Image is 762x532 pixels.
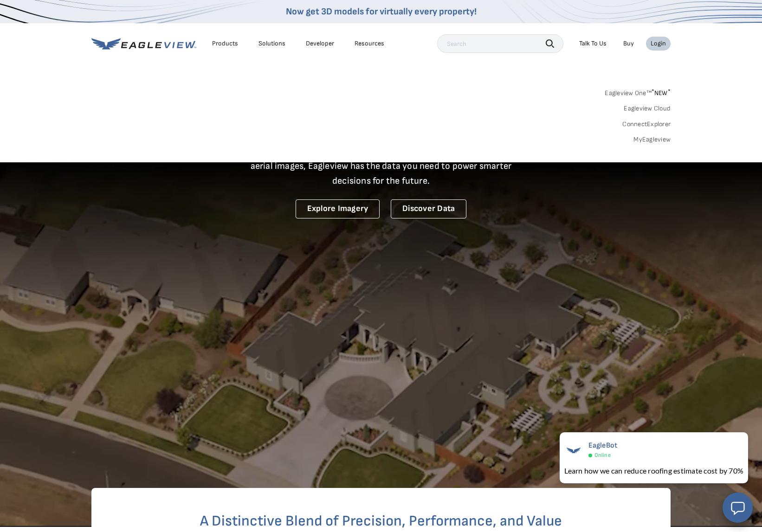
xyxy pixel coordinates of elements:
h2: A Distinctive Blend of Precision, Performance, and Value [129,514,633,529]
a: Discover Data [391,199,466,218]
a: Explore Imagery [296,199,380,218]
a: Developer [306,39,334,48]
a: Now get 3D models for virtually every property! [286,6,477,17]
button: Open chat window [723,493,753,523]
div: Resources [355,39,384,48]
img: EagleBot [564,441,583,460]
input: Search [437,34,563,53]
a: Eagleview One™*NEW* [605,86,671,97]
a: Buy [623,39,634,48]
a: MyEagleview [633,135,671,144]
span: EagleBot [588,441,618,450]
div: Login [651,39,666,48]
p: A new era starts here. Built on more than 3.5 billion high-resolution aerial images, Eagleview ha... [239,144,523,188]
span: NEW [652,89,671,97]
div: Solutions [258,39,285,48]
a: ConnectExplorer [622,120,671,128]
div: Products [212,39,238,48]
div: Talk To Us [579,39,607,48]
div: Learn how we can reduce roofing estimate cost by 70% [564,465,743,476]
a: Eagleview Cloud [624,104,671,113]
span: Online [594,452,611,459]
